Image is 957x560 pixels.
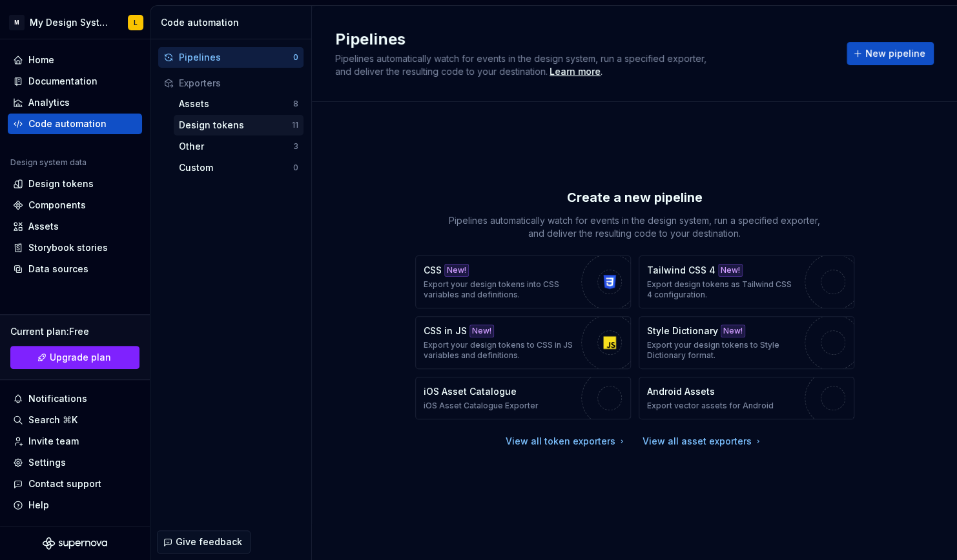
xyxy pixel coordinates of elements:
[158,47,304,68] button: Pipelines0
[567,188,703,206] p: Create a new pipeline
[8,495,142,515] button: Help
[174,115,304,135] button: Design tokens11
[10,346,139,369] a: Upgrade plan
[415,316,631,369] button: CSS in JSNew!Export your design tokens to CSS in JS variables and definitions.
[179,97,293,110] div: Assets
[8,388,142,409] button: Notifications
[28,414,77,426] div: Search ⌘K
[28,177,94,190] div: Design tokens
[293,52,298,63] div: 0
[424,401,539,411] p: iOS Asset Catalogue Exporter
[647,264,715,277] p: Tailwind CSS 4
[28,241,108,254] div: Storybook stories
[8,259,142,279] a: Data sources
[8,174,142,194] a: Design tokens
[415,377,631,419] button: iOS Asset CatalogueiOS Asset Catalogue Exporter
[161,16,306,29] div: Code automation
[50,351,111,364] span: Upgrade plan
[647,325,718,337] p: Style Dictionary
[639,316,854,369] button: Style DictionaryNew!Export your design tokens to Style Dictionary format.
[647,385,715,398] p: Android Assets
[444,264,469,277] div: New!
[179,51,293,64] div: Pipelines
[292,120,298,130] div: 11
[8,452,142,473] a: Settings
[8,216,142,237] a: Assets
[424,264,442,277] p: CSS
[8,92,142,113] a: Analytics
[28,456,66,469] div: Settings
[28,220,59,233] div: Assets
[179,77,298,90] div: Exporters
[441,214,828,240] p: Pipelines automatically watch for events in the design system, run a specified exporter, and deli...
[506,435,627,448] a: View all token exporters
[174,157,304,178] button: Custom0
[28,199,86,212] div: Components
[424,340,575,361] p: Export your design tokens to CSS in JS variables and definitions.
[28,117,107,130] div: Code automation
[424,325,467,337] p: CSS in JS
[176,535,242,548] span: Give feedback
[721,325,745,337] div: New!
[469,325,494,337] div: New!
[718,264,743,277] div: New!
[293,99,298,109] div: 8
[28,435,79,448] div: Invite team
[179,140,293,153] div: Other
[8,71,142,92] a: Documentation
[335,53,709,77] span: Pipelines automatically watch for events in the design system, run a specified exporter, and deli...
[647,401,774,411] p: Export vector assets for Android
[548,67,602,77] span: .
[28,96,70,109] div: Analytics
[865,47,925,60] span: New pipeline
[28,477,101,490] div: Contact support
[179,119,292,132] div: Design tokens
[174,136,304,157] button: Other3
[550,65,601,78] a: Learn more
[415,255,631,308] button: CSSNew!Export your design tokens into CSS variables and definitions.
[179,161,293,174] div: Custom
[9,15,25,30] div: M
[8,195,142,215] a: Components
[174,94,304,114] button: Assets8
[847,42,934,65] button: New pipeline
[643,435,763,448] a: View all asset exporters
[3,8,147,36] button: MMy Design SystemL
[30,16,112,29] div: My Design System
[647,340,798,361] p: Export your design tokens to Style Dictionary format.
[8,431,142,452] a: Invite team
[8,114,142,134] a: Code automation
[28,392,87,405] div: Notifications
[335,29,831,50] h2: Pipelines
[424,279,575,300] p: Export your design tokens into CSS variables and definitions.
[424,385,517,398] p: iOS Asset Catalogue
[28,499,49,512] div: Help
[8,237,142,258] a: Storybook stories
[8,474,142,494] button: Contact support
[28,54,54,66] div: Home
[293,141,298,152] div: 3
[157,530,251,554] button: Give feedback
[134,17,138,28] div: L
[10,325,139,338] div: Current plan : Free
[647,279,798,300] p: Export design tokens as Tailwind CSS 4 configuration.
[8,50,142,70] a: Home
[639,255,854,308] button: Tailwind CSS 4New!Export design tokens as Tailwind CSS 4 configuration.
[293,163,298,173] div: 0
[8,410,142,430] button: Search ⌘K
[10,157,87,168] div: Design system data
[639,377,854,419] button: Android AssetsExport vector assets for Android
[43,537,107,550] svg: Supernova Logo
[28,263,88,275] div: Data sources
[28,75,98,88] div: Documentation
